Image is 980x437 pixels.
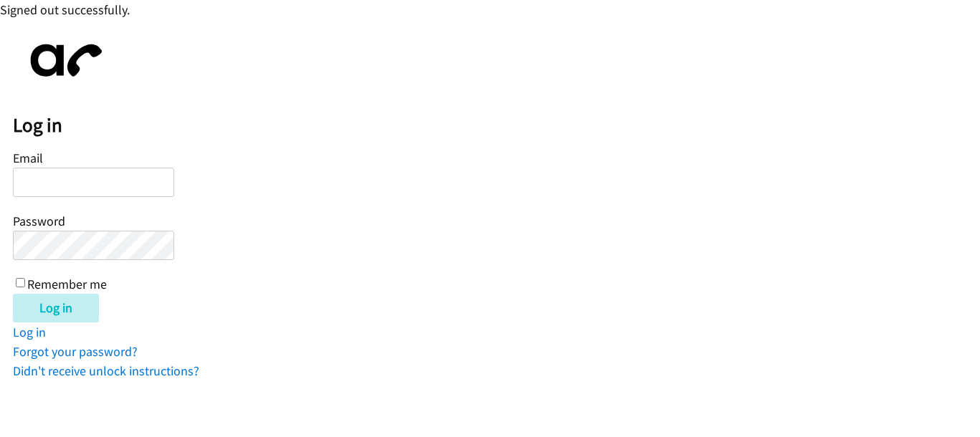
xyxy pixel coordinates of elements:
[27,276,107,292] label: Remember me
[13,343,138,360] a: Forgot your password?
[13,294,99,322] input: Log in
[13,113,980,138] h2: Log in
[13,150,43,166] label: Email
[13,324,46,340] a: Log in
[13,32,113,89] img: aphone-8a226864a2ddd6a5e75d1ebefc011f4aa8f32683c2d82f3fb0802fe031f96514.svg
[13,213,65,229] label: Password
[13,362,199,379] a: Didn't receive unlock instructions?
